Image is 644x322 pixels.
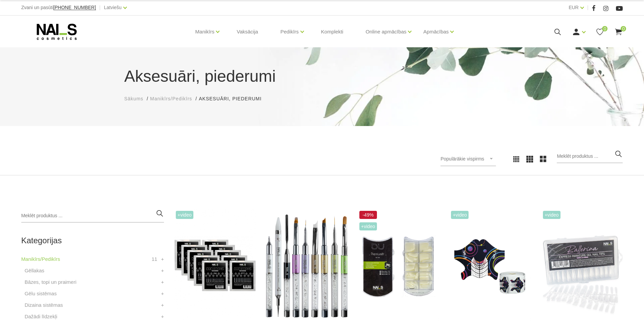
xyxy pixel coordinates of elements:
a: Gēllakas [25,267,44,275]
input: Meklēt produktus ... [557,150,623,163]
a: Gēlu sistēmas [25,290,57,298]
span: +Video [543,211,560,219]
a: Manikīrs [195,18,215,45]
a: Dizaina sistēmas [25,301,63,309]
input: Meklēt produktus ... [21,209,164,223]
div: Zvani un pasūti [21,3,96,12]
span: 0 [602,26,607,31]
span: | [99,3,101,12]
img: Plānas, elastīgas formas. To īpašā forma sniedz iespēju modelēt nagus ar paralēlām sānu malām, kā... [358,209,439,321]
h1: Aksesuāri, piederumi [124,64,520,89]
a: EUR [569,3,579,11]
a: + [161,278,164,286]
span: Sākums [124,96,144,101]
span: +Video [359,222,377,230]
a: + [161,301,164,309]
a: Komplekti [316,16,349,48]
img: Dažāda veida dizaina otas:- Art Magnetics tools- Spatula Tool- Fork Brush #6- Art U Slant- Oval #... [266,209,348,321]
h2: Kategorijas [21,236,164,245]
a: Sākums [124,95,144,102]
a: Bāzes, topi un praimeri [25,278,76,286]
span: -49% [359,211,377,219]
span: +Video [176,211,193,219]
img: #1 • Mazs(S) sāna arkas izliekums, normāls/vidējs C izliekums, garā forma • Piemērota standarta n... [174,209,256,321]
a: Latviešu [104,3,122,11]
a: 0 [596,28,604,36]
a: + [161,255,164,263]
li: Aksesuāri, piederumi [199,95,268,102]
span: [PHONE_NUMBER] [53,5,96,10]
a: + [161,290,164,298]
span: 0 [621,26,626,31]
a: Vaksācija [231,16,263,48]
a: [PHONE_NUMBER] [53,5,96,10]
span: Manikīrs/Pedikīrs [150,96,192,101]
a: 0 [614,28,623,36]
a: Manikīrs/Pedikīrs [21,255,60,263]
a: + [161,313,164,321]
a: Apmācības [423,18,449,45]
span: +Video [451,211,469,219]
img: Ekpress gela tipši pieaudzēšanai 240 gab.Gela nagu pieaudzēšana vēl nekad nav bijusi tik vienkārš... [541,209,623,321]
img: Īpaši noturīgas modelēšanas formas, kas maksimāli atvieglo meistara darbu. Izcili cietas, maksimā... [449,209,531,321]
a: Pedikīrs [280,18,299,45]
a: Online apmācības [365,18,406,45]
span: | [587,3,589,12]
a: Dažādi līdzekļi [25,313,57,321]
a: Manikīrs/Pedikīrs [150,95,192,102]
a: + [161,267,164,275]
span: 11 [151,255,157,263]
span: Populārākie vispirms [440,156,484,162]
